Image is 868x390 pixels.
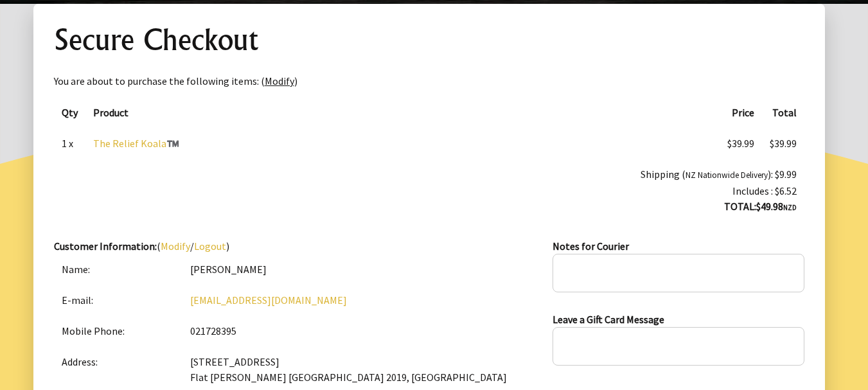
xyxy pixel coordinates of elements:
[85,97,720,128] th: Product
[62,166,797,183] div: Shipping ( ): $9.99
[783,203,797,212] span: NZD
[194,240,226,253] a: Logout
[724,200,756,213] strong: TOTAL:
[54,285,182,315] td: E-mail:
[686,170,768,181] small: NZ Nationwide Delivery
[54,315,182,346] td: Mobile Phone:
[720,128,762,159] td: $39.99
[93,137,179,150] a: The Relief Koala™️
[54,240,157,253] strong: Customer Information:
[54,73,804,89] p: You are about to purchase the following items: ( )
[720,97,762,128] th: Price
[190,294,347,306] a: [EMAIL_ADDRESS][DOMAIN_NAME]
[54,24,804,55] h1: Secure Checkout
[54,254,182,285] td: Name:
[62,183,797,199] div: Includes : $6.52
[553,240,629,253] strong: Notes for Courier
[762,97,804,128] th: Total
[182,315,553,346] td: 021728395
[54,97,85,128] th: Qty
[756,200,797,213] strong: $49.98
[762,128,804,159] td: $39.99
[265,75,294,87] a: Modify
[553,313,664,326] strong: Leave a Gift Card Message
[182,254,553,285] td: [PERSON_NAME]
[161,240,190,253] a: Modify
[54,128,85,159] td: 1 x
